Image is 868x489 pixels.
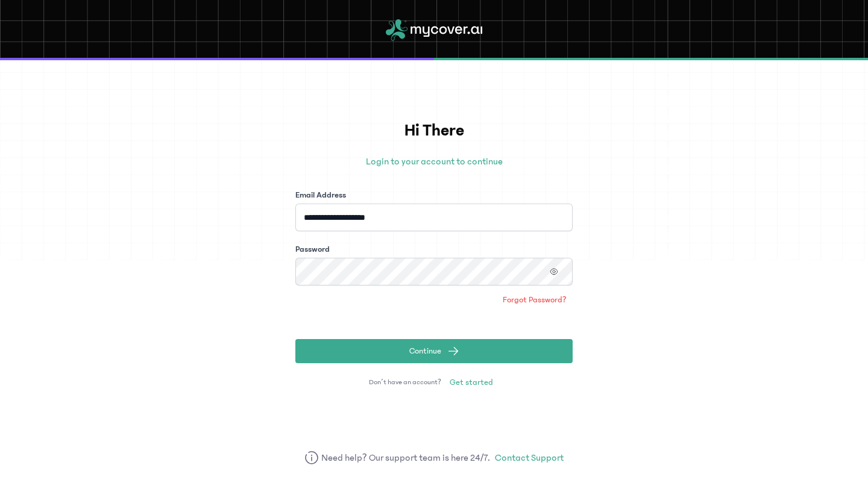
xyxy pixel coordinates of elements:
label: Password [295,243,330,255]
a: Contact Support [495,450,564,465]
label: Email Address [295,189,346,201]
a: Forgot Password? [497,290,573,310]
span: Don’t have an account? [369,378,441,387]
span: Forgot Password? [503,294,567,306]
p: Login to your account to continue [295,154,573,169]
span: Continue [409,345,441,357]
span: Need help? Our support team is here 24/7. [321,450,491,465]
button: Continue [295,339,573,363]
a: Get started [444,373,499,392]
h1: Hi There [295,118,573,143]
span: Get started [450,376,493,388]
